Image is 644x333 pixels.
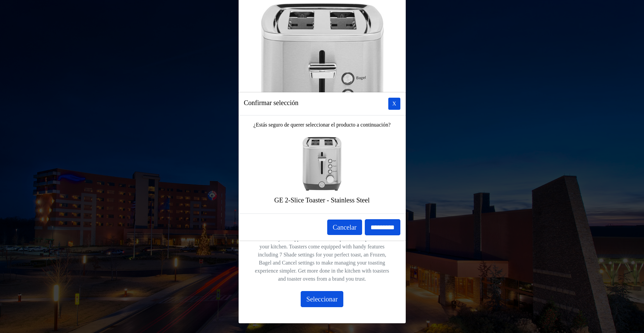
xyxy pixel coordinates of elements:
[327,220,362,235] button: Cancelar
[388,98,400,110] button: Close
[239,115,406,213] div: ¿Estás seguro de querer seleccionar el producto a continuación?
[295,137,349,191] img: GE 2-Slice Toaster - Stainless Steel
[244,98,299,108] h5: Confirmar selección
[244,196,400,204] h5: GE 2-Slice Toaster - Stainless Steel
